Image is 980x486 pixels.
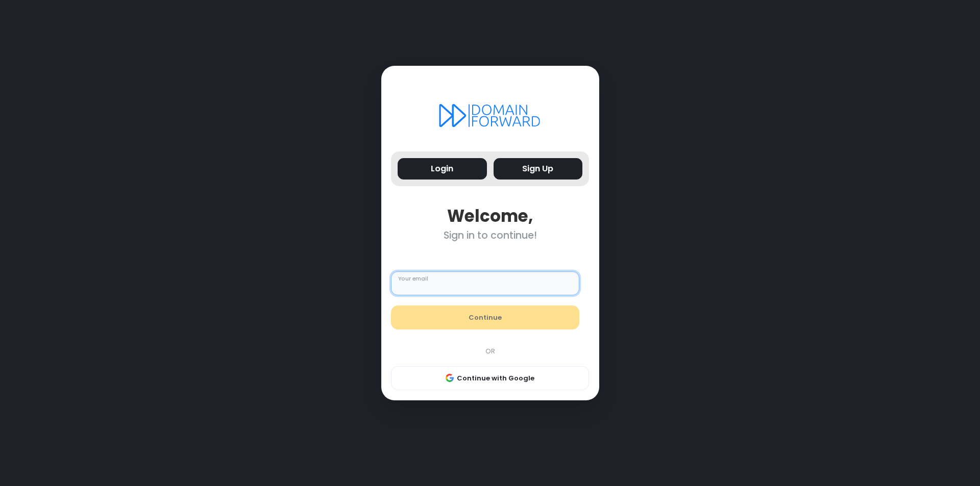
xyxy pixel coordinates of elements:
[391,366,589,391] button: Continue with Google
[494,158,583,180] button: Sign Up
[398,158,487,180] button: Login
[391,229,589,241] div: Sign in to continue!
[391,206,589,226] div: Welcome,
[386,346,594,356] div: OR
